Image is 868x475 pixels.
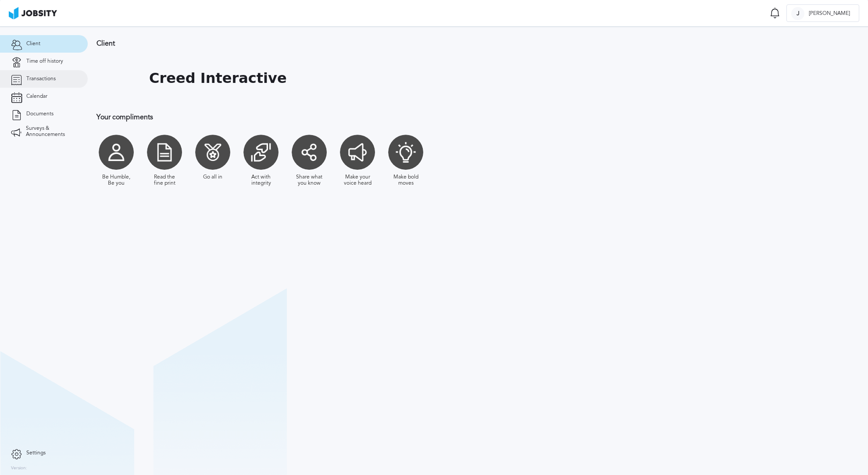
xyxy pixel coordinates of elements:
[791,7,804,20] div: J
[96,39,572,47] h3: Client
[246,174,276,186] div: Act with integrity
[26,125,77,138] span: Surveys & Announcements
[342,174,373,186] div: Make your voice heard
[26,41,40,47] span: Client
[26,76,56,82] span: Transactions
[26,93,47,100] span: Calendar
[149,70,287,86] h1: Creed Interactive
[26,111,54,117] span: Documents
[390,174,421,186] div: Make bold moves
[26,450,46,456] span: Settings
[149,174,180,186] div: Read the fine print
[786,4,859,22] button: J[PERSON_NAME]
[804,11,854,17] span: [PERSON_NAME]
[11,466,27,471] label: Version:
[96,113,572,121] h3: Your compliments
[9,7,57,19] img: ab4bad089aa723f57921c736e9817d99.png
[294,174,325,186] div: Share what you know
[203,174,222,180] div: Go all in
[26,58,63,64] span: Time off history
[101,174,132,186] div: Be Humble, Be you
